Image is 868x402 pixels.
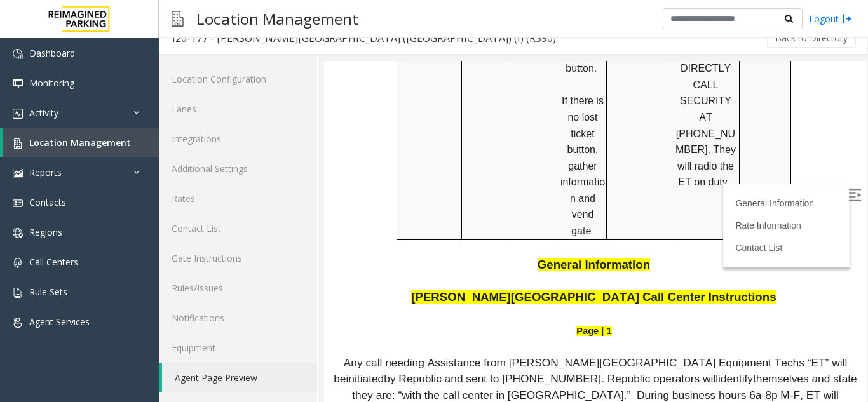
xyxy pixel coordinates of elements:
[394,311,429,324] span: identify
[13,228,23,238] img: 'icon'
[87,229,452,243] span: [PERSON_NAME][GEOGRAPHIC_DATA] Call Center Instructions
[159,213,317,243] a: Contact List
[13,109,23,119] img: 'icon'
[29,286,67,298] span: Rule Sets
[22,311,60,324] span: initiated
[411,137,490,147] a: General Information
[842,12,852,25] img: logout
[172,30,556,46] div: I20-177 - [PERSON_NAME][GEOGRAPHIC_DATA] ([GEOGRAPHIC_DATA]) (I) (R390)
[159,333,317,363] a: Equipment
[767,29,856,48] button: Back to Directory
[28,311,533,356] span: themselves and state they are: “with the call center in [GEOGRAPHIC_DATA].” During business hours...
[159,64,317,94] a: Location Configuration
[524,128,537,140] img: Open/Close Sidebar Menu
[13,198,23,208] img: 'icon'
[3,128,159,157] a: Location Management
[29,107,58,119] span: Activity
[13,138,23,149] img: 'icon'
[190,3,365,34] h3: Location Management
[29,47,75,59] span: Dashboard
[29,256,78,268] span: Call Centers
[172,3,184,34] img: pageIcon
[411,159,477,170] a: Rate Information
[29,226,62,238] span: Regions
[159,243,317,273] a: Gate Instructions
[29,166,62,178] span: Reports
[29,316,90,328] span: Agent Services
[159,154,317,184] a: Additional Settings
[403,116,406,126] span: .
[252,265,287,275] span: Page | 1
[13,79,23,89] img: 'icon'
[411,182,458,192] a: Contact List
[10,295,523,325] span: Any call needing Assistance from [PERSON_NAME][GEOGRAPHIC_DATA] Equipment Techs “ET” will be
[159,94,317,124] a: Lanes
[60,311,394,324] span: by Republic and sent to [PHONE_NUMBER]. Republic operators will
[159,184,317,213] a: Rates
[13,168,23,178] img: 'icon'
[214,197,326,210] span: General Information
[13,288,23,298] img: 'icon'
[29,137,131,149] span: Location Management
[29,77,74,89] span: Monitoring
[809,12,852,25] a: Logout
[159,124,317,154] a: Integrations
[162,363,317,392] a: Agent Page Preview
[29,196,66,208] span: Contacts
[159,303,317,333] a: Notifications
[159,273,317,303] a: Rules/Issues
[236,34,281,175] span: If there is no lost ticket button, gather information and vend gate
[13,318,23,328] img: 'icon'
[13,258,23,268] img: 'icon'
[13,49,23,59] img: 'icon'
